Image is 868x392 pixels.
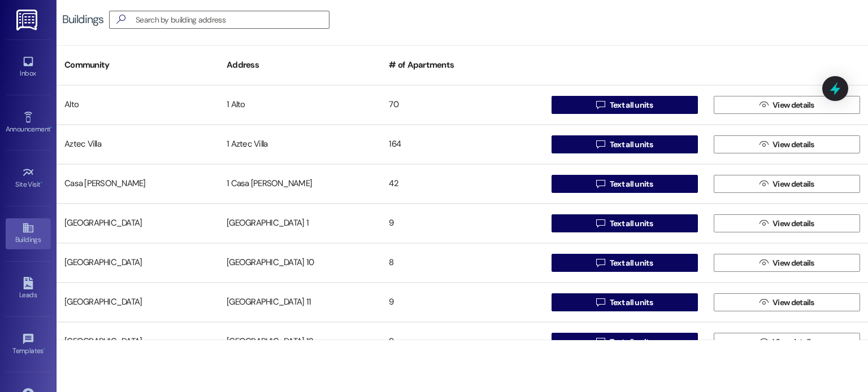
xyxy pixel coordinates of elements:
a: Buildings [6,218,51,249]
span: View details [772,178,814,190]
div: 8 [381,252,543,274]
span: Text all units [610,257,653,269]
button: View details [714,333,860,351]
i:  [596,337,605,346]
img: ResiDesk Logo [16,10,40,30]
div: [GEOGRAPHIC_DATA] [57,331,219,353]
button: Text all units [552,175,698,193]
a: Leads [6,274,51,304]
span: Text all units [610,178,653,190]
a: Inbox [6,52,51,82]
span: View details [772,336,814,348]
button: Text all units [552,254,698,272]
div: [GEOGRAPHIC_DATA] 1 [219,212,381,235]
div: 1 Aztec Villa [219,133,381,156]
i:  [759,140,768,149]
div: 9 [381,212,543,235]
span: View details [772,99,814,111]
i:  [759,219,768,228]
button: View details [714,135,860,153]
i:  [596,179,605,188]
i:  [112,14,130,25]
i:  [759,298,768,307]
div: Aztec Villa [57,133,219,156]
button: Text all units [552,333,698,351]
div: [GEOGRAPHIC_DATA] [57,212,219,235]
a: Templates • [6,329,51,360]
span: Text all units [610,139,653,151]
span: Text all units [610,297,653,309]
span: Text all units [610,336,653,348]
span: View details [772,257,814,269]
button: View details [714,214,860,232]
i:  [759,179,768,188]
i:  [759,337,768,346]
button: View details [714,293,860,311]
input: Search by building address [136,12,329,28]
div: Address [219,51,381,79]
button: View details [714,175,860,193]
span: View details [772,297,814,309]
div: 1 Alto [219,94,381,116]
div: 1 Casa [PERSON_NAME] [219,173,381,195]
div: [GEOGRAPHIC_DATA] 12 [219,331,381,353]
i:  [759,258,768,267]
i:  [596,219,605,228]
span: View details [772,218,814,230]
i:  [759,100,768,109]
div: 9 [381,331,543,353]
div: [GEOGRAPHIC_DATA] 11 [219,291,381,314]
button: Text all units [552,293,698,311]
div: Casa [PERSON_NAME] [57,173,219,195]
i:  [596,100,605,109]
div: Community [57,51,219,79]
span: • [44,345,45,353]
button: Text all units [552,214,698,232]
div: [GEOGRAPHIC_DATA] [57,291,219,314]
i:  [596,298,605,307]
div: 164 [381,133,543,156]
button: View details [714,254,860,272]
div: 9 [381,291,543,314]
button: Text all units [552,135,698,153]
div: Buildings [62,14,103,25]
i:  [596,140,605,149]
a: Site Visit • [6,163,51,193]
span: • [50,124,52,131]
span: Text all units [610,218,653,230]
div: Alto [57,94,219,116]
div: # of Apartments [381,51,543,79]
button: Text all units [552,96,698,114]
div: 42 [381,173,543,195]
div: 70 [381,94,543,116]
span: Text all units [610,99,653,111]
i:  [596,258,605,267]
span: View details [772,139,814,151]
button: View details [714,96,860,114]
span: • [41,179,42,187]
div: [GEOGRAPHIC_DATA] 10 [219,252,381,274]
div: [GEOGRAPHIC_DATA] [57,252,219,274]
